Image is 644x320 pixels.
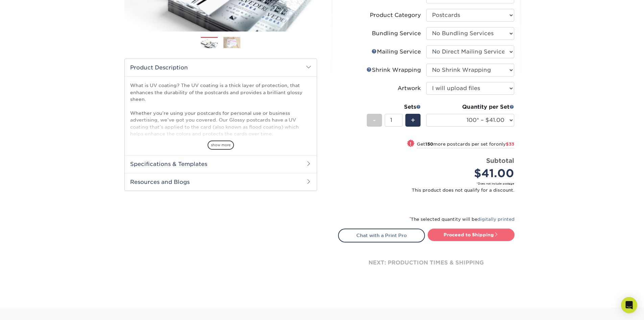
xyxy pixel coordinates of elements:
iframe: Google Customer Reviews [2,299,57,318]
p: What is UV coating? The UV coating is a thick layer of protection, that enhances the durability o... [130,82,311,186]
div: Bundling Service [372,29,421,38]
span: only [496,142,514,147]
div: Mailing Service [372,48,421,56]
div: Quantity per Set [426,103,514,111]
span: + [411,115,415,125]
div: next: production times & shipping [338,242,515,283]
strong: Subtotal [486,157,514,164]
div: Shrink Wrapping [366,66,421,74]
small: Get more postcards per set for [417,142,514,148]
div: Artwork [398,84,421,92]
div: Open Intercom Messenger [621,297,637,313]
img: Postcards 02 [223,37,240,48]
small: *Does not include postage [343,182,514,186]
span: ! [410,140,411,147]
a: digitally printed [477,217,515,222]
h2: Specifications & Templates [125,155,317,173]
img: Postcards 01 [201,37,218,49]
span: show more [208,141,234,150]
div: Sets [367,103,421,111]
a: Chat with a Print Pro [338,229,425,242]
strong: 150 [425,142,433,147]
span: - [373,115,376,125]
span: $33 [506,142,514,147]
small: This product does not qualify for a discount. [343,187,514,193]
h2: Product Description [125,59,317,76]
div: Product Category [370,11,421,19]
a: Proceed to Shipping [428,229,515,241]
h2: Resources and Blogs [125,173,317,191]
div: $41.00 [431,165,514,182]
small: The selected quantity will be [409,217,515,222]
